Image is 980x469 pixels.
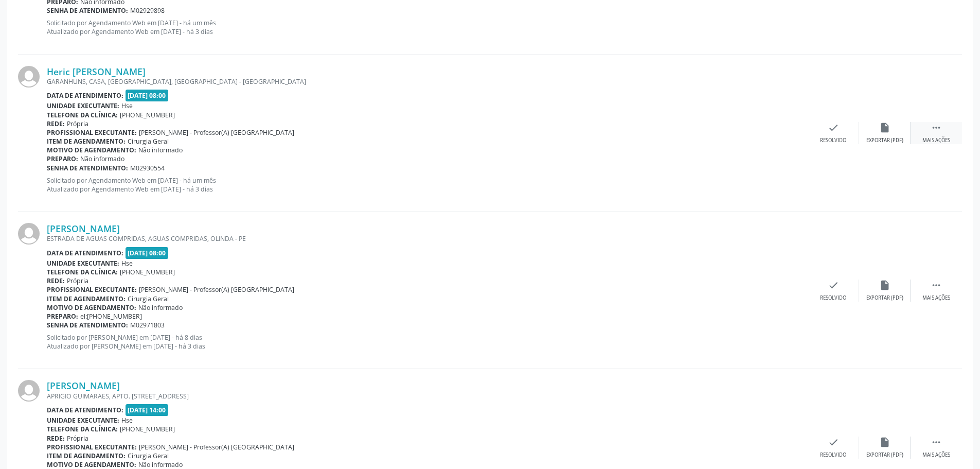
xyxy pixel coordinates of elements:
[47,6,128,15] b: Senha de atendimento:
[126,404,169,416] span: [DATE] 14:00
[67,119,88,128] span: Própria
[866,294,903,302] div: Exportar (PDF)
[128,294,169,303] span: Cirurgia Geral
[126,247,169,259] span: [DATE] 08:00
[47,249,123,257] b: Data de atendimento:
[120,268,175,276] span: [PHONE_NUMBER]
[47,460,136,469] b: Motivo de agendamento:
[47,443,137,451] b: Profissional executante:
[130,6,165,15] span: M02929898
[820,451,846,459] div: Resolvido
[139,128,294,137] span: [PERSON_NAME] - Professor(A) [GEOGRAPHIC_DATA]
[18,380,40,402] img: img
[80,154,124,163] span: Não informado
[120,111,175,119] span: [PHONE_NUMBER]
[47,333,808,351] p: Solicitado por [PERSON_NAME] em [DATE] - há 8 dias Atualizado por [PERSON_NAME] em [DATE] - há 3 ...
[130,164,165,172] span: M02930554
[47,111,118,119] b: Telefone da clínica:
[922,137,950,144] div: Mais ações
[126,90,169,101] span: [DATE] 08:00
[47,19,808,36] p: Solicitado por Agendamento Web em [DATE] - há um mês Atualizado por Agendamento Web em [DATE] - h...
[138,460,183,469] span: Não informado
[931,437,942,448] i: 
[47,137,126,146] b: Item de agendamento:
[47,392,808,401] div: APRIGIO GUIMARAES, APTO. [STREET_ADDRESS]
[820,137,846,144] div: Resolvido
[47,176,808,194] p: Solicitado por Agendamento Web em [DATE] - há um mês Atualizado por Agendamento Web em [DATE] - h...
[47,312,78,321] b: Preparo:
[828,280,839,291] i: check
[47,425,118,433] b: Telefone da clínica:
[121,259,133,268] span: Hse
[47,380,120,391] a: [PERSON_NAME]
[138,303,183,312] span: Não informado
[828,437,839,448] i: check
[67,434,88,443] span: Própria
[139,285,294,294] span: [PERSON_NAME] - Professor(A) [GEOGRAPHIC_DATA]
[879,437,890,448] i: insert_drive_file
[47,268,118,276] b: Telefone da clínica:
[47,164,128,172] b: Senha de atendimento:
[128,451,169,460] span: Cirurgia Geral
[47,259,119,268] b: Unidade executante:
[47,91,123,100] b: Data de atendimento:
[18,66,40,88] img: img
[922,451,950,459] div: Mais ações
[47,321,128,329] b: Senha de atendimento:
[931,122,942,133] i: 
[47,416,119,425] b: Unidade executante:
[47,406,123,414] b: Data de atendimento:
[47,285,137,294] b: Profissional executante:
[47,434,65,443] b: Rede:
[138,146,183,154] span: Não informado
[67,276,88,285] span: Própria
[121,416,133,425] span: Hse
[120,425,175,433] span: [PHONE_NUMBER]
[828,122,839,133] i: check
[47,294,126,303] b: Item de agendamento:
[820,294,846,302] div: Resolvido
[47,119,65,128] b: Rede:
[128,137,169,146] span: Cirurgia Geral
[80,312,142,321] span: el:[PHONE_NUMBER]
[47,276,65,285] b: Rede:
[47,77,808,86] div: GARANHUNS, CASA, [GEOGRAPHIC_DATA], [GEOGRAPHIC_DATA] - [GEOGRAPHIC_DATA]
[931,280,942,291] i: 
[47,154,78,163] b: Preparo:
[47,128,137,137] b: Profissional executante:
[47,303,136,312] b: Motivo de agendamento:
[47,146,136,154] b: Motivo de agendamento:
[18,223,40,245] img: img
[47,451,126,460] b: Item de agendamento:
[47,234,808,243] div: ESTRADA DE AGUAS COMPRIDAS, AGUAS COMPRIDAS, OLINDA - PE
[139,443,294,451] span: [PERSON_NAME] - Professor(A) [GEOGRAPHIC_DATA]
[879,280,890,291] i: insert_drive_file
[866,451,903,459] div: Exportar (PDF)
[121,101,133,110] span: Hse
[866,137,903,144] div: Exportar (PDF)
[922,294,950,302] div: Mais ações
[130,321,165,329] span: M02971803
[47,223,120,234] a: [PERSON_NAME]
[879,122,890,133] i: insert_drive_file
[47,66,146,77] a: Heric [PERSON_NAME]
[47,101,119,110] b: Unidade executante:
